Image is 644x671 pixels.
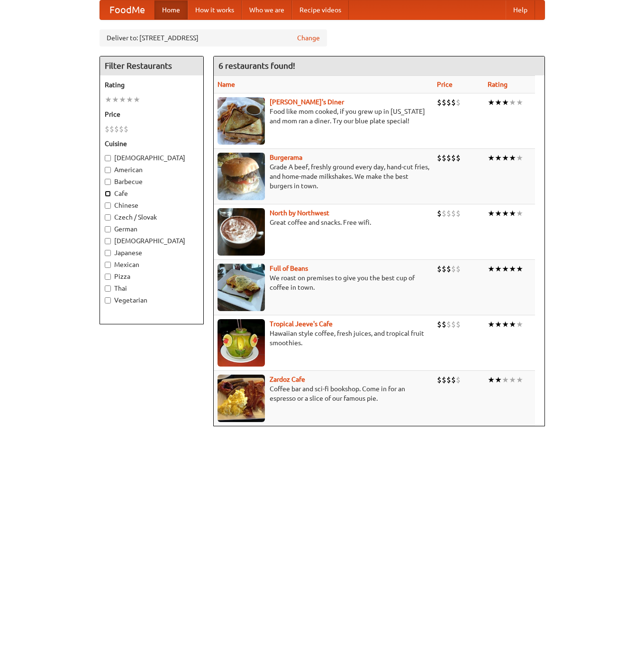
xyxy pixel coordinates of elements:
[270,209,329,217] a: North by Northwest
[446,153,451,163] li: $
[105,274,111,280] input: Pizza
[502,97,509,108] li: ★
[218,375,265,422] img: zardoz.jpg
[119,124,124,134] li: $
[105,236,199,246] label: [DEMOGRAPHIC_DATA]
[495,97,502,108] li: ★
[437,153,442,163] li: $
[502,264,509,274] li: ★
[112,94,119,105] li: ★
[495,208,502,219] li: ★
[105,262,111,268] input: Mexican
[516,153,523,163] li: ★
[218,273,429,292] p: We roast on premises to give you the best cup of coffee in town.
[100,29,327,46] div: Deliver to: [STREET_ADDRESS]
[218,319,265,367] img: jeeves.jpg
[105,94,112,105] li: ★
[488,97,495,108] li: ★
[218,107,429,126] p: Food like mom cooked, if you grew up in [US_STATE] and mom ran a diner. Try our blue plate special!
[502,208,509,219] li: ★
[502,319,509,330] li: ★
[451,264,456,274] li: $
[105,165,199,175] label: American
[105,167,111,173] input: American
[114,124,119,134] li: $
[218,208,265,256] img: north.jpg
[133,94,140,105] li: ★
[495,264,502,274] li: ★
[109,124,114,134] li: $
[509,153,516,163] li: ★
[446,319,451,330] li: $
[509,97,516,108] li: ★
[442,264,446,274] li: $
[105,189,199,198] label: Cafe
[488,375,495,385] li: ★
[270,98,344,106] a: [PERSON_NAME]'s Diner
[270,154,302,161] a: Burgerama
[218,162,429,191] p: Grade A beef, freshly ground every day, hand-cut fries, and home-made milkshakes. We make the bes...
[442,375,446,385] li: $
[105,248,199,257] label: Japanese
[442,208,446,219] li: $
[105,238,111,244] input: [DEMOGRAPHIC_DATA]
[105,297,111,303] input: Vegetarian
[456,375,461,385] li: $
[105,212,199,222] label: Czech / Slovak
[105,110,199,119] h5: Price
[105,226,111,232] input: German
[218,81,235,88] a: Name
[105,284,199,293] label: Thai
[442,153,446,163] li: $
[119,94,126,105] li: ★
[105,153,199,163] label: [DEMOGRAPHIC_DATA]
[502,375,509,385] li: ★
[456,97,461,108] li: $
[105,295,199,305] label: Vegetarian
[437,208,442,219] li: $
[218,264,265,311] img: beans.jpg
[105,155,111,161] input: [DEMOGRAPHIC_DATA]
[437,264,442,274] li: $
[270,265,308,272] a: Full of Beans
[509,208,516,219] li: ★
[270,376,305,383] b: Zardoz Cafe
[488,153,495,163] li: ★
[446,97,451,108] li: $
[105,177,199,186] label: Barbecue
[154,0,188,19] a: Home
[105,214,111,221] input: Czech / Slovak
[105,224,199,234] label: German
[218,97,265,145] img: sallys.jpg
[270,320,333,328] b: Tropical Jeeve's Cafe
[105,201,199,210] label: Chinese
[218,153,265,200] img: burgerama.jpg
[488,264,495,274] li: ★
[456,264,461,274] li: $
[105,260,199,269] label: Mexican
[105,80,199,90] h5: Rating
[451,97,456,108] li: $
[105,272,199,281] label: Pizza
[516,319,523,330] li: ★
[446,264,451,274] li: $
[437,319,442,330] li: $
[437,97,442,108] li: $
[188,0,242,19] a: How it works
[105,139,199,148] h5: Cuisine
[509,375,516,385] li: ★
[105,250,111,256] input: Japanese
[451,375,456,385] li: $
[218,384,429,403] p: Coffee bar and sci-fi bookshop. Come in for an espresso or a slice of our famous pie.
[442,319,446,330] li: $
[105,202,111,209] input: Chinese
[242,0,292,19] a: Who we are
[451,208,456,219] li: $
[456,208,461,219] li: $
[437,81,453,88] a: Price
[516,375,523,385] li: ★
[456,319,461,330] li: $
[105,179,111,185] input: Barbecue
